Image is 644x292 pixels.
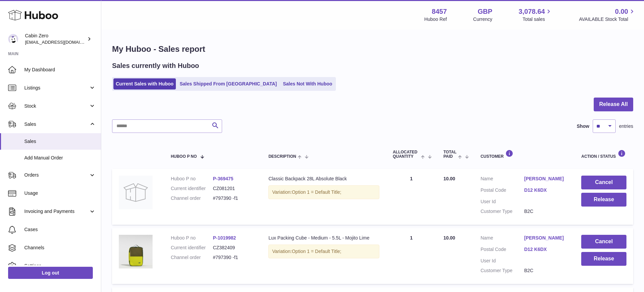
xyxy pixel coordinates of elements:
[524,246,568,253] a: D12 K6DX
[25,33,86,45] div: Cabin Zero
[268,185,379,199] div: Variation:
[8,34,18,44] img: huboo@cabinzero.com
[25,39,99,45] span: [EMAIL_ADDRESS][DOMAIN_NAME]
[24,208,89,215] span: Invoicing and Payments
[579,16,636,23] span: AVAILABLE Stock Total
[519,7,545,16] span: 3,078.64
[481,150,568,159] div: Customer
[213,176,234,181] a: P-369475
[177,78,279,89] a: Sales Shipped From [GEOGRAPHIC_DATA]
[213,195,255,202] dd: #797390 -f1
[24,226,96,233] span: Cases
[268,176,379,182] div: Classic Backpack 28L Absolute Black
[473,16,492,23] div: Currency
[481,187,524,195] dt: Postal Code
[481,176,524,184] dt: Name
[524,208,568,215] dd: B2C
[524,267,568,274] dd: B2C
[619,123,633,130] span: entries
[481,235,524,243] dt: Name
[24,263,96,269] span: Settings
[579,7,636,23] a: 0.00 AVAILABLE Stock Total
[481,208,524,215] dt: Customer Type
[393,150,420,159] span: ALLOCATED Quantity
[24,155,96,161] span: Add Manual Order
[524,187,568,193] a: D12 K6DX
[481,267,524,274] dt: Customer Type
[213,245,255,251] dd: CZ382409
[581,252,626,266] button: Release
[292,249,341,254] span: Option 1 = Default Title;
[481,198,524,205] dt: User Id
[24,138,96,145] span: Sales
[581,193,626,207] button: Release
[171,176,213,182] dt: Huboo P no
[112,61,199,70] h2: Sales currently with Huboo
[24,121,89,127] span: Sales
[522,16,553,23] span: Total sales
[292,189,341,195] span: Option 1 = Default Title;
[386,228,437,284] td: 1
[171,235,213,241] dt: Huboo P no
[481,246,524,254] dt: Postal Code
[268,154,296,159] span: Description
[581,235,626,249] button: Cancel
[478,7,492,16] strong: GBP
[171,245,213,251] dt: Current identifier
[577,123,589,130] label: Show
[113,78,176,89] a: Current Sales with Huboo
[444,235,455,241] span: 10.00
[581,150,626,159] div: Action / Status
[171,254,213,261] dt: Channel order
[444,150,457,159] span: Total paid
[444,176,455,181] span: 10.00
[615,7,628,16] span: 0.00
[213,254,255,261] dd: #797390 -f1
[519,7,553,23] a: 3,078.64 Total sales
[112,44,633,54] h1: My Huboo - Sales report
[213,235,236,241] a: P-1019982
[280,78,334,89] a: Sales Not With Huboo
[432,7,447,16] strong: 8457
[171,154,197,159] span: Huboo P no
[24,245,96,251] span: Channels
[119,235,153,268] img: LUX-SIZE-M-MOJITO-LIME-FRONT.jpg
[171,185,213,192] dt: Current identifier
[424,16,447,23] div: Huboo Ref
[24,85,89,91] span: Listings
[268,235,379,241] div: Lux Packing Cube - Medium - 5.5L - Mojito Lime
[594,98,633,111] button: Release All
[581,176,626,189] button: Cancel
[8,267,93,279] a: Log out
[24,67,96,73] span: My Dashboard
[24,190,96,196] span: Usage
[24,103,89,109] span: Stock
[481,258,524,264] dt: User Id
[213,185,255,192] dd: CZ081201
[119,176,153,209] img: no-photo.jpg
[524,235,568,241] a: [PERSON_NAME]
[524,176,568,182] a: [PERSON_NAME]
[171,195,213,202] dt: Channel order
[24,172,89,178] span: Orders
[268,245,379,258] div: Variation:
[386,169,437,225] td: 1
